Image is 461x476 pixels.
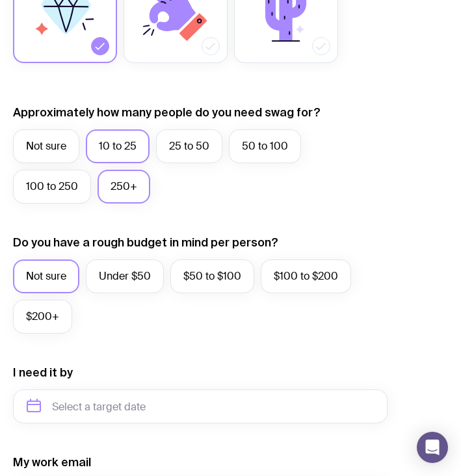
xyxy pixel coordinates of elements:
label: Do you have a rough budget in mind per person? [13,235,278,250]
label: $100 to $200 [261,259,351,293]
label: Not sure [13,259,79,293]
label: My work email [13,455,91,470]
label: I need it by [13,365,73,380]
label: 100 to 250 [13,170,91,204]
label: 10 to 25 [86,129,150,163]
label: Under $50 [86,259,164,293]
label: Not sure [13,129,79,163]
label: 50 to 100 [229,129,301,163]
label: Approximately how many people do you need swag for? [13,105,321,120]
label: $50 to $100 [170,259,254,293]
div: Open Intercom Messenger [417,432,448,463]
label: 250+ [98,170,150,204]
input: Select a target date [13,390,388,423]
label: 25 to 50 [156,129,222,163]
label: $200+ [13,300,72,334]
